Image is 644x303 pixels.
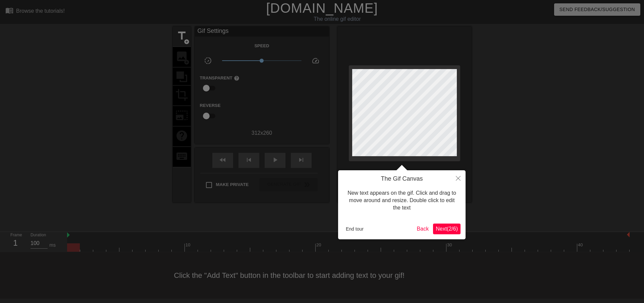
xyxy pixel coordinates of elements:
[451,170,466,186] button: Close
[343,224,366,234] button: End tour
[343,175,461,183] h4: The Gif Canvas
[414,224,432,234] button: Back
[343,183,461,219] div: New text appears on the gif. Click and drag to move around and resize. Double click to edit the text
[433,224,461,234] button: Next
[436,226,458,232] span: Next ( 2 / 6 )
